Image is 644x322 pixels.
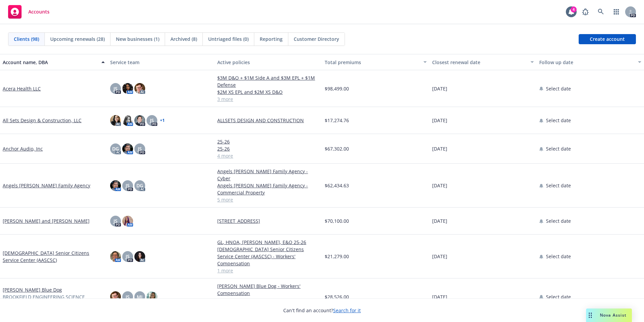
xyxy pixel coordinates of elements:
[114,217,118,224] span: JS
[3,59,97,66] div: Account name, DBA
[3,249,105,264] a: [DEMOGRAPHIC_DATA] Senior Citizens Service Center (AASCSC)
[217,96,319,103] a: 3 more
[122,216,133,226] img: photo
[126,182,130,189] span: JS
[586,308,594,322] div: Drag to move
[610,5,623,19] a: Switch app
[325,145,349,152] span: $67,302.00
[114,85,118,92] span: JS
[429,54,537,70] button: Closest renewal date
[160,118,165,123] a: + 1
[432,145,447,152] span: [DATE]
[122,83,133,94] img: photo
[217,239,319,246] a: GL, HNOA, [PERSON_NAME], E&O 25-26
[217,246,319,267] a: [DEMOGRAPHIC_DATA] Senior Citizens Service Center (AASCSC) - Workers' Compensation
[432,117,447,124] span: [DATE]
[217,182,319,196] a: Angels [PERSON_NAME] Family Agency - Commercial Property
[579,34,636,44] a: Create account
[110,59,212,66] div: Service team
[432,253,447,260] span: [DATE]
[260,35,283,43] span: Reporting
[590,33,625,46] span: Create account
[208,35,249,43] span: Untriaged files (0)
[3,293,105,307] span: BROOKFIELD ENGINEERING SCIENCE TECHNOLOGY CHARTER
[325,293,349,300] span: $28,526.00
[136,182,143,189] span: DG
[134,83,145,94] img: photo
[325,59,419,66] div: Total premiums
[28,9,50,15] span: Accounts
[5,2,52,21] a: Accounts
[325,85,349,92] span: $98,499.00
[147,291,157,302] img: photo
[150,117,154,124] span: JS
[170,35,197,43] span: Archived (8)
[325,117,349,124] span: $17,274.76
[50,35,105,43] span: Upcoming renewals (28)
[217,297,319,304] a: [PERSON_NAME] Blue Dog - Cyber
[586,308,632,322] button: Nova Assist
[3,286,62,293] a: [PERSON_NAME] Blue Dog
[217,74,319,88] a: $3M D&O + $1M Side A and $3M EPL + $1M Defense
[546,145,571,152] span: Select date
[325,217,349,224] span: $70,100.00
[539,59,634,66] div: Follow up date
[217,196,319,203] a: 5 more
[546,253,571,260] span: Select date
[110,291,121,302] img: photo
[116,35,159,43] span: New businesses (1)
[579,5,592,19] a: Report a Bug
[432,217,447,224] span: [DATE]
[134,115,145,126] img: photo
[594,5,608,19] a: Search
[110,115,121,126] img: photo
[107,54,215,70] button: Service team
[217,117,319,124] a: ALLSETS DESIGN AND CONSTRUCTION
[138,145,142,152] span: JS
[537,54,644,70] button: Follow up date
[546,117,571,124] span: Select date
[546,217,571,224] span: Select date
[3,85,41,92] a: Acera Health LLC
[3,145,43,152] a: Anchor Audio, Inc
[432,182,447,189] span: [DATE]
[217,145,319,152] a: 25-26
[217,59,319,66] div: Active policies
[217,168,319,182] a: Angels [PERSON_NAME] Family Agency - Cyber
[14,35,39,43] span: Clients (98)
[217,283,319,297] a: [PERSON_NAME] Blue Dog - Workers' Compensation
[3,117,82,124] a: All Sets Design & Construction, LLC
[122,115,133,126] img: photo
[126,293,130,300] span: JS
[432,293,447,300] span: [DATE]
[110,251,121,262] img: photo
[432,59,527,66] div: Closest renewal date
[546,182,571,189] span: Select date
[3,182,90,189] a: Angels [PERSON_NAME] Family Agency
[546,293,571,300] span: Select date
[217,88,319,96] a: $2M XS EPL and $2M XS D&O
[110,180,121,191] img: photo
[322,54,429,70] button: Total premiums
[217,152,319,159] a: 4 more
[432,85,447,92] span: [DATE]
[3,217,90,224] a: [PERSON_NAME] and [PERSON_NAME]
[325,253,349,260] span: $21,279.00
[283,307,361,314] span: Can't find an account?
[137,293,142,300] span: MJ
[122,143,133,154] img: photo
[546,85,571,92] span: Select date
[600,312,626,318] span: Nova Assist
[215,54,322,70] button: Active policies
[217,267,319,274] a: 1 more
[217,138,319,145] a: 25-26
[126,253,130,260] span: JS
[134,251,145,262] img: photo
